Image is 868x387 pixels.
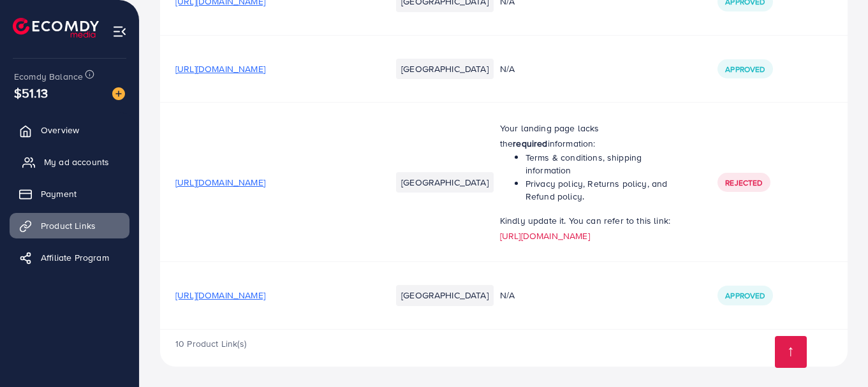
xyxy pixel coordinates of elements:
[175,176,265,189] span: [URL][DOMAIN_NAME]
[526,177,688,203] li: Privacy policy, Returns policy, and Refund policy.
[112,87,125,100] img: image
[10,181,129,207] a: Payment
[725,290,765,301] span: Approved
[175,289,265,302] span: [URL][DOMAIN_NAME]
[41,187,77,200] span: Payment
[10,213,129,238] a: Product Links
[10,245,129,270] a: Affiliate Program
[112,24,127,39] img: menu
[396,285,494,305] li: [GEOGRAPHIC_DATA]
[500,289,515,302] span: N/A
[513,137,547,150] strong: required
[500,120,688,151] p: Your landing page lacks the information:
[10,117,129,143] a: Overview
[725,177,762,188] span: Rejected
[10,149,129,175] a: My ad accounts
[814,330,858,377] iframe: Chat
[725,64,765,75] span: Approved
[500,213,688,244] p: Kindly update it. You can refer to this link:
[14,70,83,83] span: Ecomdy Balance
[175,337,246,350] span: 10 Product Link(s)
[13,18,99,38] img: logo
[44,156,109,168] span: My ad accounts
[41,251,109,264] span: Affiliate Program
[526,151,688,177] li: Terms & conditions, shipping information
[41,219,96,232] span: Product Links
[14,84,48,102] span: $51.13
[500,230,590,242] a: [URL][DOMAIN_NAME]
[41,124,79,136] span: Overview
[175,62,265,75] span: [URL][DOMAIN_NAME]
[500,62,515,75] span: N/A
[396,172,494,193] li: [GEOGRAPHIC_DATA]
[396,59,494,79] li: [GEOGRAPHIC_DATA]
